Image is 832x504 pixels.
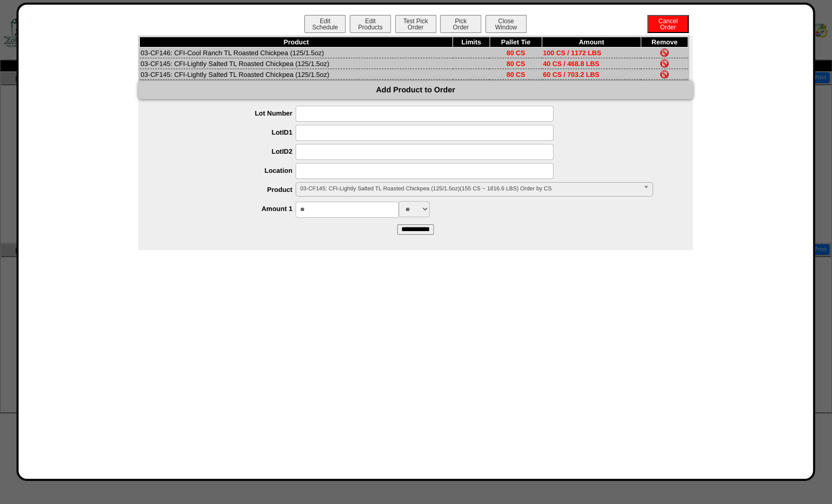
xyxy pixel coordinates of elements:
span: 100 CS / 1172 LBS [543,49,601,57]
span: 80 CS [507,71,525,78]
th: Pallet Tie [490,37,542,47]
label: LotID1 [159,128,296,136]
span: 60 CS / 703.2 LBS [543,71,599,78]
img: Remove Item [660,48,668,57]
button: PickOrder [440,15,481,33]
span: 03-CF145: CFI-Lightly Salted TL Roasted Chickpea (125/1.5oz)(155 CS ~ 1816.6 LBS) Order by CS [300,183,639,195]
span: 80 CS [507,49,525,57]
span: 40 CS / 468.8 LBS [543,60,599,68]
th: Product [140,37,453,47]
button: Test PickOrder [395,15,436,33]
button: EditSchedule [304,15,346,33]
label: Location [159,167,296,174]
button: CloseWindow [485,15,527,33]
button: EditProducts [350,15,391,33]
button: CancelOrder [647,15,689,33]
label: Product [159,186,296,193]
img: Remove Item [660,59,668,68]
label: Amount 1 [159,205,296,213]
td: 03-CF145: CFI-Lightly Salted TL Roasted Chickpea (125/1.5oz) [140,58,453,69]
a: CloseWindow [484,23,528,31]
img: Remove Item [660,70,668,78]
th: Remove [641,37,688,47]
div: Add Product to Order [138,81,693,99]
th: Limits [453,37,490,47]
td: 03-CF145: CFI-Lightly Salted TL Roasted Chickpea (125/1.5oz) [140,69,453,80]
label: LotID2 [159,148,296,155]
span: 80 CS [507,60,525,68]
label: Lot Number [159,109,296,117]
th: Amount [542,37,641,47]
td: 03-CF146: CFI-Cool Ranch TL Roasted Chickpea (125/1.5oz) [140,47,453,58]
